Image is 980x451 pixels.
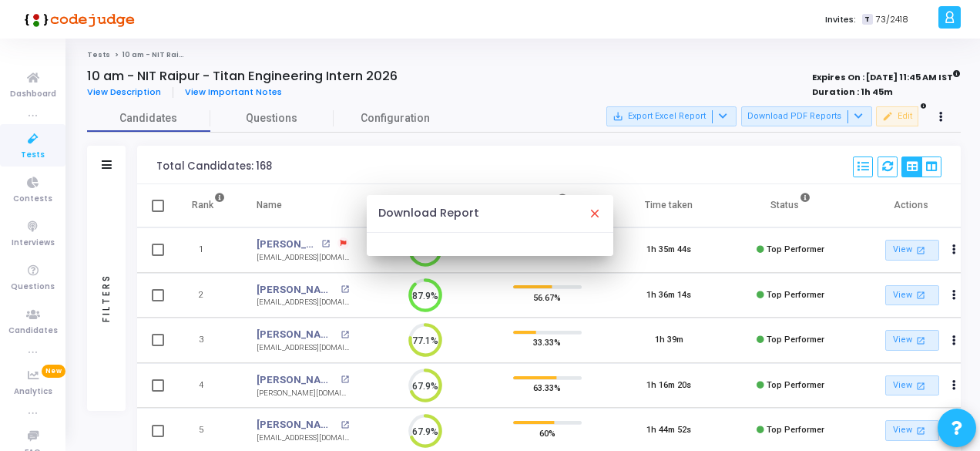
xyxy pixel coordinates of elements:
[944,240,965,261] button: Actions
[87,110,210,126] span: Candidates
[12,237,55,250] span: Interviews
[767,244,824,254] span: Top Performer
[257,417,337,432] a: [PERSON_NAME] [PERSON_NAME]
[646,379,691,392] div: 1h 16m 20s
[767,425,824,435] span: Top Performer
[14,385,52,399] span: Analytics
[539,425,555,440] span: 60%
[655,334,683,347] div: 1h 39m
[378,207,479,220] h3: Download Report
[99,213,113,382] div: Filters
[257,342,349,354] div: [EMAIL_ADDRESS][DOMAIN_NAME]
[885,285,939,306] a: View
[944,284,965,306] button: Actions
[257,252,349,264] div: [EMAIL_ADDRESS][DOMAIN_NAME]
[730,184,851,227] th: Status
[176,184,241,227] th: Rank
[257,372,337,388] a: [PERSON_NAME]
[885,240,939,261] a: View
[915,334,928,347] mat-icon: open_in_new
[767,335,824,345] span: Top Performer
[257,297,349,308] div: [EMAIL_ADDRESS][DOMAIN_NAME]
[486,184,608,227] th: Quality
[176,318,241,363] td: 3
[42,365,65,378] span: New
[341,375,349,384] mat-icon: open_in_new
[588,207,602,220] mat-icon: close
[767,290,824,300] span: Top Performer
[341,331,349,339] mat-icon: open_in_new
[851,184,973,227] th: Actions
[885,420,939,441] a: View
[87,86,161,98] span: View Description
[87,50,961,60] nav: breadcrumb
[646,244,691,257] div: 1h 35m 44s
[321,240,330,248] mat-icon: open_in_new
[876,13,908,26] span: 73/2418
[176,363,241,409] td: 4
[882,111,893,122] mat-icon: edit
[915,288,928,301] mat-icon: open_in_new
[19,4,135,35] img: logo
[741,106,872,126] button: Download PDF Reports
[257,237,317,252] a: [PERSON_NAME]
[767,380,824,390] span: Top Performer
[876,106,918,126] button: Edit
[185,86,282,98] span: View Important Notes
[210,110,334,126] span: Questions
[361,110,430,126] span: Configuration
[257,282,337,298] a: [PERSON_NAME] [PERSON_NAME]
[812,67,961,84] strong: Expires On : [DATE] 11:45 AM IST
[915,379,928,392] mat-icon: open_in_new
[10,88,56,101] span: Dashboard
[606,106,737,126] button: Export Excel Report
[915,424,928,437] mat-icon: open_in_new
[21,149,45,162] span: Tests
[646,289,691,302] div: 1h 36m 14s
[257,388,349,399] div: [PERSON_NAME][DOMAIN_NAME][EMAIL_ADDRESS][DOMAIN_NAME]
[885,330,939,351] a: View
[11,281,55,294] span: Questions
[176,273,241,318] td: 2
[825,13,856,26] label: Invites:
[87,69,398,84] h4: 10 am - NIT Raipur - Titan Engineering Intern 2026
[812,86,893,98] strong: Duration : 1h 45m
[533,335,561,350] span: 33.33%
[123,50,314,59] span: 10 am - NIT Raipur - Titan Engineering Intern 2026
[915,244,928,257] mat-icon: open_in_new
[533,380,561,395] span: 63.33%
[341,421,349,429] mat-icon: open_in_new
[13,193,52,206] span: Contests
[862,14,872,25] span: T
[257,432,349,444] div: [EMAIL_ADDRESS][DOMAIN_NAME]
[885,375,939,396] a: View
[341,285,349,294] mat-icon: open_in_new
[257,197,282,214] div: Name
[257,327,337,342] a: [PERSON_NAME]
[176,227,241,273] td: 1
[364,184,486,227] th: Functionality
[901,157,941,177] div: View Options
[8,325,58,338] span: Candidates
[533,289,561,305] span: 56.67%
[156,160,272,173] div: Total Candidates: 168
[944,330,965,352] button: Actions
[645,197,693,214] div: Time taken
[646,424,691,437] div: 1h 44m 52s
[944,375,965,396] button: Actions
[87,50,110,59] a: Tests
[612,111,623,122] mat-icon: save_alt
